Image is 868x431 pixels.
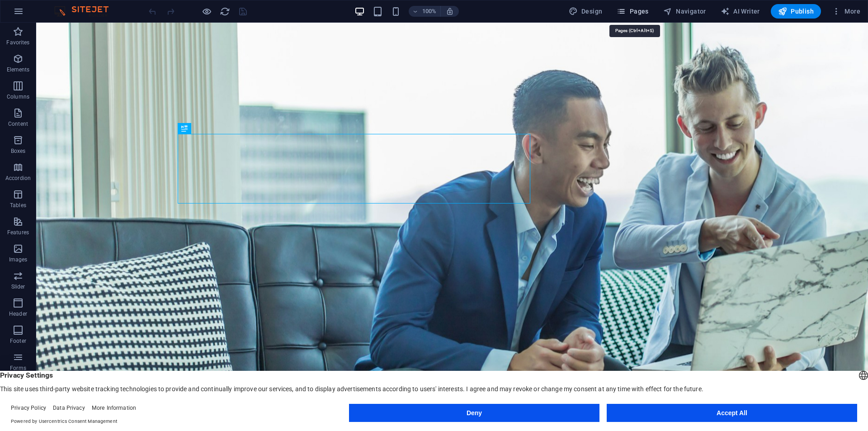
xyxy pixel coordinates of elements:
p: Footer [10,337,26,345]
p: Forms [10,365,26,372]
i: Reload page [220,6,230,17]
p: Slider [11,283,25,290]
p: Accordion [5,175,31,182]
button: More [828,4,864,19]
span: Publish [778,7,814,16]
p: Images [9,256,28,263]
p: Features [7,229,29,236]
p: Tables [10,202,26,209]
button: Click here to leave preview mode and continue editing [201,6,212,17]
p: Content [8,120,28,128]
span: Navigator [663,7,706,16]
p: Boxes [11,147,26,155]
span: AI Writer [721,7,760,16]
span: Design [569,7,603,16]
h6: 100% [422,6,437,17]
i: On resize automatically adjust zoom level to fit chosen device. [446,7,454,15]
button: Publish [771,4,821,19]
p: Columns [7,93,29,100]
button: 100% [409,6,441,17]
span: More [832,7,860,16]
p: Favorites [6,39,29,46]
button: Navigator [660,4,710,19]
p: Header [9,310,27,317]
button: AI Writer [717,4,764,19]
p: Elements [7,66,30,73]
img: Editor Logo [52,6,120,17]
span: Pages [617,7,648,16]
button: reload [219,6,230,17]
button: Design [565,4,606,19]
div: Design (Ctrl+Alt+Y) [565,4,606,19]
button: Pages [613,4,652,19]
